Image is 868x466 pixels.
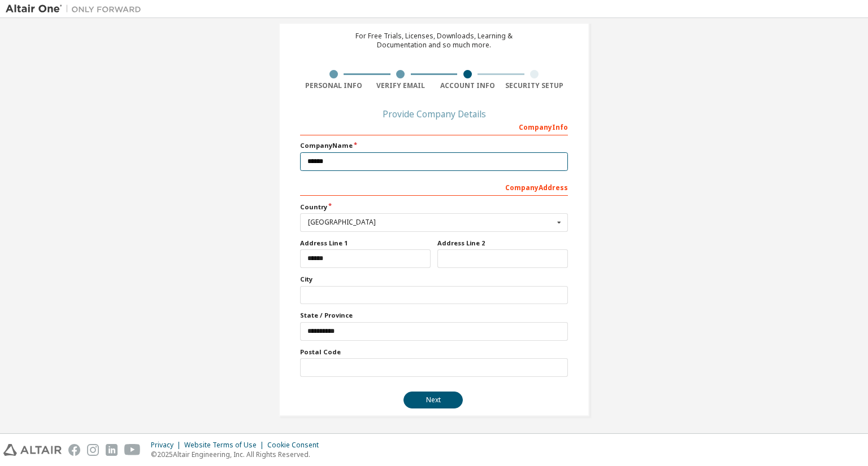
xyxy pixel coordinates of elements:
p: © 2025 Altair Engineering, Inc. All Rights Reserved. [151,450,325,459]
img: facebook.svg [68,444,80,456]
div: Website Terms of Use [184,441,267,450]
img: linkedin.svg [106,444,118,456]
label: Country [300,203,568,212]
div: Provide Company Details [300,111,568,117]
div: Create an Altair One Account [343,11,526,25]
label: Address Line 1 [300,239,431,248]
img: altair_logo.svg [3,444,62,456]
div: Verify Email [367,81,435,90]
div: Security Setup [501,81,568,90]
label: City [300,275,568,284]
div: For Free Trials, Licenses, Downloads, Learning & Documentation and so much more. [355,32,513,50]
img: youtube.svg [124,444,141,456]
label: Postal Code [300,348,568,357]
div: [GEOGRAPHIC_DATA] [308,219,554,226]
label: State / Province [300,311,568,320]
label: Company Name [300,141,568,150]
div: Account Info [434,81,501,90]
div: Cookie Consent [267,441,325,450]
div: Personal Info [300,81,367,90]
img: instagram.svg [87,444,99,456]
button: Next [403,392,463,408]
div: Company Address [300,178,568,196]
div: Company Info [300,117,568,135]
img: Altair One [6,3,147,15]
label: Address Line 2 [437,239,568,248]
div: Privacy [151,441,184,450]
